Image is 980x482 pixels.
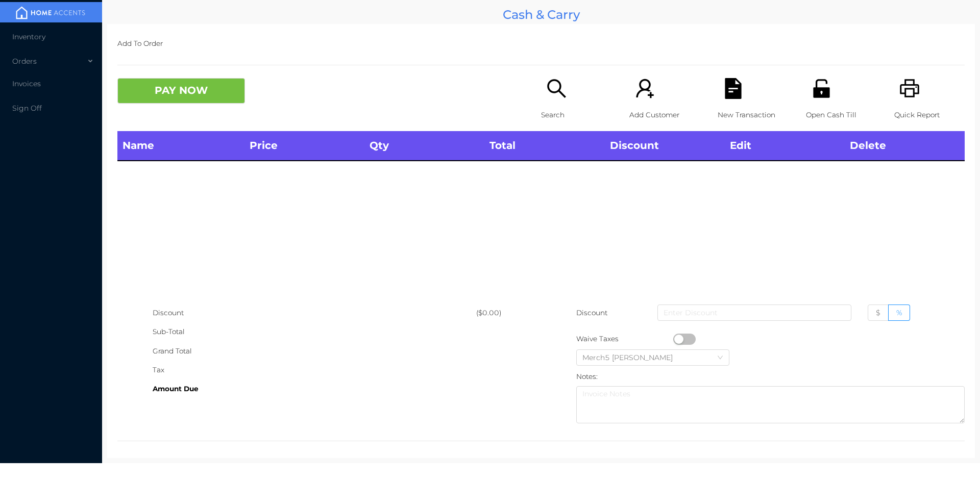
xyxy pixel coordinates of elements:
[899,78,920,99] i: icon: printer
[605,131,725,161] th: Discount
[244,131,364,161] th: Price
[117,131,244,161] th: Name
[717,354,723,362] i: icon: down
[718,106,788,124] p: New Transaction
[484,131,604,161] th: Total
[476,303,541,322] div: ($0.00)
[629,106,700,124] p: Add Customer
[12,32,45,41] span: Inventory
[153,342,476,361] div: Grand Total
[576,329,673,348] div: Waive Taxes
[876,308,880,317] span: $
[541,106,611,124] p: Search
[634,78,655,99] i: icon: user-add
[153,322,476,341] div: Sub-Total
[117,34,965,53] p: Add To Order
[723,78,744,99] i: icon: file-text
[117,78,245,104] button: PAY NOW
[806,106,876,124] p: Open Cash Till
[546,78,567,99] i: icon: search
[153,303,476,322] div: Discount
[582,350,683,365] div: Merch5 Lawrence
[107,5,975,24] div: Cash & Carry
[153,361,476,379] div: Tax
[894,106,965,124] p: Quick Report
[12,79,41,88] span: Invoices
[576,372,598,380] label: Notes:
[12,104,42,113] span: Sign Off
[576,303,608,322] p: Discount
[12,5,89,20] img: mainBanner
[845,131,965,161] th: Delete
[657,305,851,321] input: Enter Discount
[153,379,476,398] div: Amount Due
[364,131,484,161] th: Qty
[811,78,832,99] i: icon: unlock
[896,308,902,317] span: %
[725,131,845,161] th: Edit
